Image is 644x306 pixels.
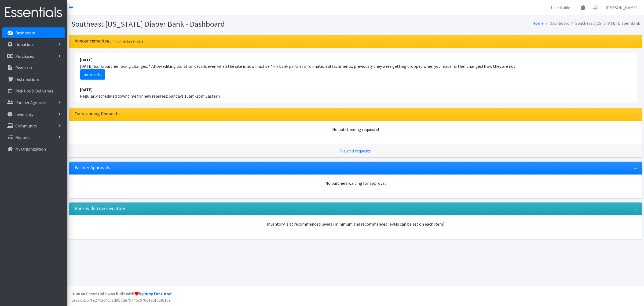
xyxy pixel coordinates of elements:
[75,206,125,211] h3: Bank-wide Low inventory
[547,2,575,13] a: User Guide
[2,120,65,131] a: Community
[601,2,642,13] a: [PERSON_NAME]
[75,180,637,186] div: No partners waiting for approval
[71,291,173,296] strong: Human Essentials was built with by .
[2,86,65,96] a: Pick Ups & Deliveries
[2,97,65,108] a: Partner Agencies
[15,42,35,47] p: Donations
[71,297,171,303] span: Version: 57fe2742c4607d0bdde7574bc076d1a5fd39cf09
[80,57,93,62] strong: [DATE]
[2,39,65,50] a: Donations
[75,83,637,102] li: Regularly scheduled downtime for new releases: Sundays 10am-1pm Eastern.
[2,109,65,120] a: Inventory
[2,132,65,143] a: Reports
[15,135,30,140] p: Reports
[75,126,637,133] div: No outstanding requests!
[2,3,65,22] img: HumanEssentials
[80,69,105,80] a: more info
[2,27,65,38] a: Dashboard
[15,54,34,59] p: Purchases
[532,20,544,26] a: Home
[544,19,569,27] li: Dashboard
[15,100,47,105] p: Partner Agencies
[107,39,143,44] small: from Human Essentials
[75,53,637,83] li: [DATE] bank/partner facing changes: * Allow editing donation details even when the site is now in...
[15,123,37,129] p: Community
[2,62,65,73] a: Requests
[2,74,65,85] a: Distributions
[340,148,371,154] a: View all requests
[2,144,65,154] a: My Organization
[15,112,33,117] p: Inventory
[75,221,637,227] p: Inventory is at recommended levels (minimum and recommended levels can be set on each item)
[15,88,53,94] p: Pick Ups & Deliveries
[143,291,171,296] a: Ruby for Good
[15,30,35,35] p: Dashboard
[2,51,65,62] a: Purchases
[75,111,120,117] h3: Outstanding Requests
[15,65,32,70] p: Requests
[15,77,40,82] p: Distributions
[15,146,46,152] p: My Organization
[80,87,93,92] strong: [DATE]
[75,165,110,170] h3: Partner Approvals
[71,19,354,29] h1: Southeast [US_STATE] Diaper Bank - Dashboard
[75,38,143,44] h3: Announcements
[569,19,640,27] li: Southeast [US_STATE] Diaper Bank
